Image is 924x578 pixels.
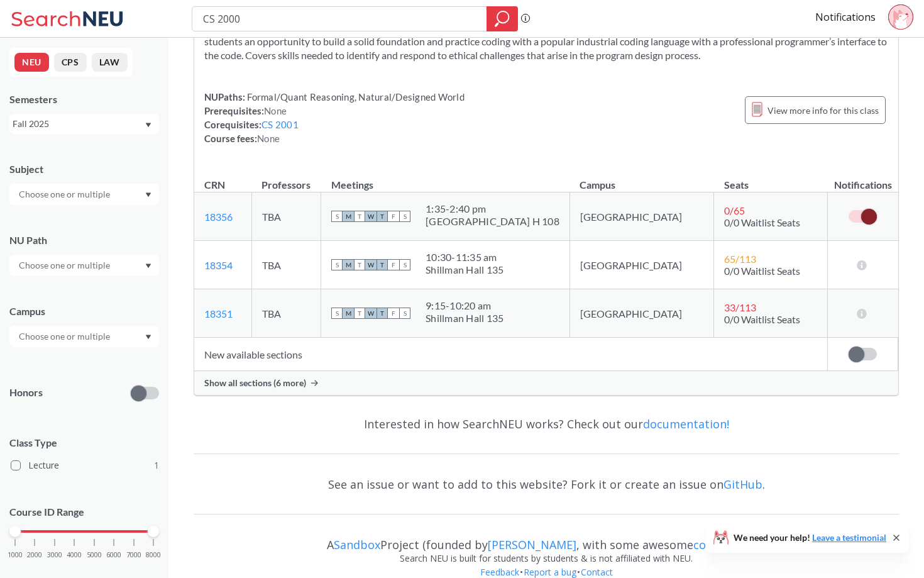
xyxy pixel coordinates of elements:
input: Choose one or multiple [13,258,118,273]
svg: Dropdown arrow [145,192,151,197]
td: [GEOGRAPHIC_DATA] [569,289,713,338]
span: None [257,133,280,144]
label: Lecture [11,457,159,474]
span: T [377,211,388,222]
span: None [264,105,287,116]
span: S [331,308,343,319]
span: S [331,259,343,270]
div: Dropdown arrow [9,255,159,276]
span: S [399,259,410,270]
p: Course ID Range [9,505,159,520]
p: Honors [9,386,43,400]
span: F [388,259,399,270]
svg: Dropdown arrow [145,264,151,269]
div: Campus [9,304,159,318]
span: 1 [154,459,159,472]
td: [GEOGRAPHIC_DATA] [569,192,713,241]
a: Leave a testimonial [812,532,886,543]
span: 3000 [47,552,62,559]
span: Class Type [9,436,159,450]
td: TBA [251,192,321,241]
input: Class, professor, course number, "phrase" [202,8,478,30]
div: 9:15 - 10:20 am [426,299,503,312]
span: M [343,308,354,319]
div: A Project (founded by , with some awesome ) [194,526,899,552]
th: Notifications [828,165,898,192]
div: [GEOGRAPHIC_DATA] H 108 [426,215,559,228]
span: 0/0 Waitlist Seats [724,313,800,325]
span: 0/0 Waitlist Seats [724,265,800,277]
span: 33 / 113 [724,301,756,313]
span: S [399,211,410,222]
div: Search NEU is built for students by students & is not affiliated with NEU. [194,552,899,565]
div: Dropdown arrow [9,326,159,347]
span: T [377,259,388,270]
th: Campus [569,165,713,192]
div: Subject [9,162,159,176]
div: Fall 2025Dropdown arrow [9,114,159,134]
td: New available sections [194,338,828,371]
div: Interested in how SearchNEU works? Check out our [194,406,899,442]
span: W [365,211,377,222]
a: Contact [580,566,613,578]
span: 5000 [87,552,102,559]
a: 18356 [204,211,233,223]
span: T [377,308,388,319]
span: W [365,259,377,270]
span: S [399,308,410,319]
div: Fall 2025 [13,117,144,131]
span: View more info for this class [767,103,879,118]
td: TBA [251,241,321,289]
span: 65 / 113 [724,253,756,265]
td: TBA [251,289,321,338]
a: Report a bug [523,566,577,578]
span: 7000 [126,552,141,559]
svg: magnifying glass [495,10,510,28]
span: M [343,211,354,222]
span: 4000 [67,552,82,559]
span: M [343,259,354,270]
div: 10:30 - 11:35 am [426,251,503,264]
span: 8000 [146,552,161,559]
td: [GEOGRAPHIC_DATA] [569,241,713,289]
div: Show all sections (6 more) [194,371,898,395]
a: Feedback [480,566,520,578]
div: Shillman Hall 135 [426,312,503,325]
input: Choose one or multiple [13,329,118,344]
a: 18351 [204,308,233,320]
button: CPS [54,53,87,72]
div: CRN [204,178,225,192]
span: T [354,211,365,222]
div: See an issue or want to add to this website? Fork it or create an issue on . [194,466,899,503]
span: F [388,308,399,319]
a: Notifications [815,10,876,24]
span: T [354,308,365,319]
a: CS 2001 [261,119,299,130]
div: Dropdown arrow [9,184,159,205]
a: [PERSON_NAME] [488,537,576,552]
svg: Dropdown arrow [145,335,151,340]
svg: Dropdown arrow [145,123,151,128]
div: NUPaths: Prerequisites: Corequisites: Course fees: [204,90,465,145]
span: T [354,259,365,270]
span: Formal/Quant Reasoning, Natural/Designed World [245,91,465,103]
span: 1000 [8,552,23,559]
a: documentation! [643,416,729,431]
button: LAW [92,53,128,72]
span: 6000 [106,552,121,559]
span: S [331,211,343,222]
span: 0 / 65 [724,204,745,216]
span: 0/0 Waitlist Seats [724,216,800,228]
div: Semesters [9,92,159,106]
th: Seats [714,165,828,192]
span: We need your help! [734,533,886,542]
span: W [365,308,377,319]
a: 18354 [204,259,233,271]
div: 1:35 - 2:40 pm [426,203,559,215]
div: magnifying glass [487,6,518,31]
button: NEU [14,53,49,72]
div: NU Path [9,233,159,247]
a: contributors [693,537,763,552]
a: Sandbox [334,537,380,552]
div: Shillman Hall 135 [426,264,503,276]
